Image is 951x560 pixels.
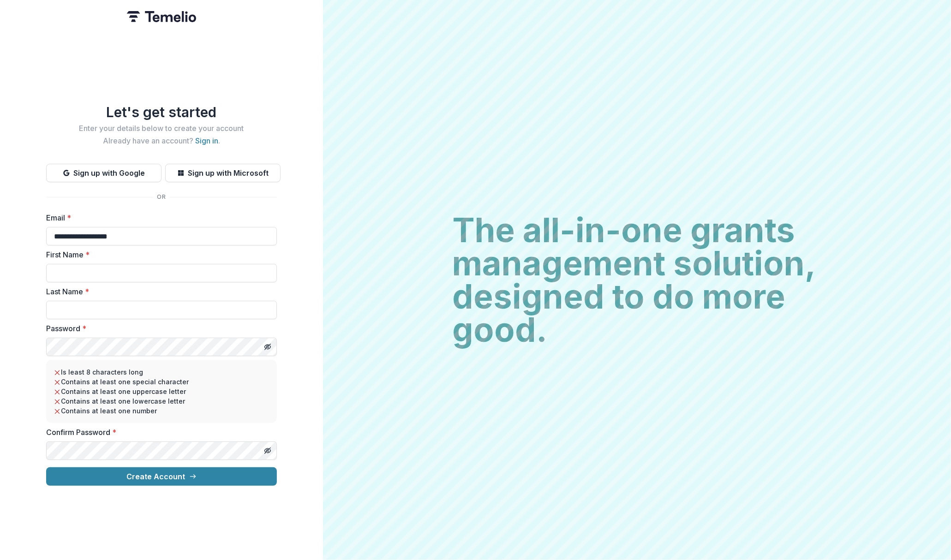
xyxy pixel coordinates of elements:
li: Contains at least one special character [54,377,269,387]
li: Is least 8 characters long [54,367,269,377]
label: Confirm Password [46,427,271,438]
label: Last Name [46,286,271,297]
label: Email [46,212,271,223]
a: Sign in [195,136,218,145]
li: Contains at least one lowercase letter [54,396,269,406]
li: Contains at least one number [54,406,269,416]
li: Contains at least one uppercase letter [54,387,269,396]
button: Toggle password visibility [260,340,275,354]
button: Sign up with Google [46,164,161,182]
button: Toggle password visibility [260,443,275,458]
h2: Already have an account? . [46,137,277,145]
img: Temelio [127,11,196,22]
button: Create Account [46,467,277,486]
label: Password [46,323,271,334]
button: Sign up with Microsoft [165,164,281,182]
label: First Name [46,249,271,260]
h2: Enter your details below to create your account [46,124,277,133]
h1: Let's get started [46,104,277,120]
